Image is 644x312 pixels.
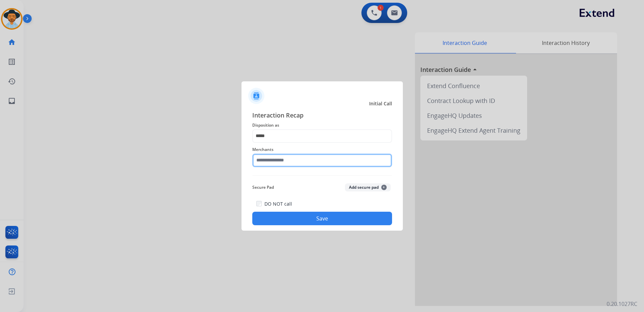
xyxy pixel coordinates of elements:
span: Merchants [252,146,392,154]
span: Interaction Recap [252,110,392,121]
p: 0.20.1027RC [607,300,637,308]
button: Add secure pad+ [345,183,391,191]
span: Disposition as [252,121,392,129]
button: Save [252,212,392,225]
img: contactIcon [248,88,264,104]
span: Secure Pad [252,183,274,191]
label: DO NOT call [264,201,292,207]
span: Initial Call [369,100,392,107]
span: + [381,185,387,190]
